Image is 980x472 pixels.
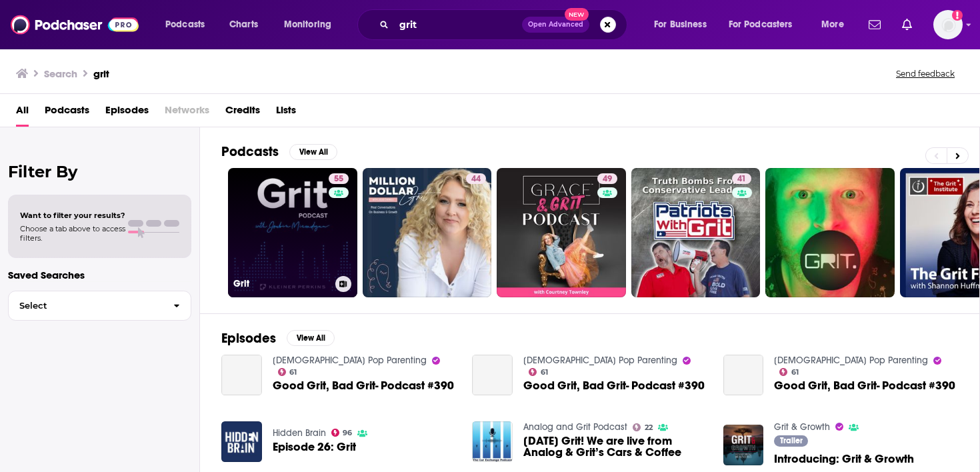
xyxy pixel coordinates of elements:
[394,14,522,35] input: Search podcasts, credits, & more...
[11,12,139,37] img: Podchaser - Follow, Share and Rate Podcasts
[723,425,764,465] img: Introducing: Grit & Growth
[278,368,297,376] a: 61
[44,67,77,80] h3: Search
[284,15,331,34] span: Monitoring
[276,99,296,127] a: Lists
[812,14,861,35] button: open menu
[472,421,513,462] img: Sunday Grit! We are live from Analog & Grit’s Cars & Coffee
[93,67,109,80] h3: grit
[779,368,799,376] a: 61
[720,14,812,35] button: open menu
[275,14,349,35] button: open menu
[225,99,260,127] a: Credits
[289,144,337,160] button: View All
[466,173,486,184] a: 44
[287,330,335,346] button: View All
[289,369,297,375] span: 61
[528,21,583,28] span: Open Advanced
[228,168,357,297] a: 55Grit
[343,430,352,436] span: 96
[774,355,928,366] a: Zen Pop Parenting
[723,355,764,395] a: Good Grit, Bad Grit- Podcast #390
[273,441,356,453] a: Episode 26: Grit
[20,224,125,243] span: Choose a tab above to access filters.
[523,435,707,458] a: Sunday Grit! We are live from Analog & Grit’s Cars & Coffee
[565,8,589,21] span: New
[897,13,917,36] a: Show notifications dropdown
[892,68,959,79] button: Send feedback
[331,429,353,437] a: 96
[933,10,963,39] span: Logged in as danikarchmer
[229,15,258,34] span: Charts
[363,168,492,297] a: 44
[471,173,481,186] span: 44
[20,211,125,220] span: Want to filter your results?
[105,99,149,127] a: Episodes
[645,14,723,35] button: open menu
[370,9,640,40] div: Search podcasts, credits, & more...
[45,99,89,127] a: Podcasts
[541,369,548,375] span: 61
[633,423,653,431] a: 22
[780,437,803,445] span: Trailer
[597,173,617,184] a: 49
[8,291,191,321] button: Select
[863,13,886,36] a: Show notifications dropdown
[631,168,761,297] a: 41
[654,15,707,34] span: For Business
[791,369,799,375] span: 61
[523,380,705,391] a: Good Grit, Bad Grit- Podcast #390
[221,421,262,462] img: Episode 26: Grit
[221,355,262,395] a: Good Grit, Bad Grit- Podcast #390
[221,330,335,347] a: EpisodesView All
[774,421,830,433] a: Grit & Growth
[523,421,627,433] a: Analog and Grit Podcast
[821,15,844,34] span: More
[8,162,191,181] h2: Filter By
[603,173,612,186] span: 49
[472,355,513,395] a: Good Grit, Bad Grit- Podcast #390
[233,278,330,289] h3: Grit
[933,10,963,39] img: User Profile
[729,15,793,34] span: For Podcasters
[221,143,279,160] h2: Podcasts
[165,99,209,127] span: Networks
[156,14,222,35] button: open menu
[329,173,349,184] a: 55
[8,269,191,281] p: Saved Searches
[737,173,746,186] span: 41
[221,330,276,347] h2: Episodes
[221,14,266,35] a: Charts
[645,425,653,431] span: 22
[529,368,548,376] a: 61
[774,453,914,465] a: Introducing: Grit & Growth
[774,380,955,391] a: Good Grit, Bad Grit- Podcast #390
[334,173,343,186] span: 55
[952,10,963,21] svg: Add a profile image
[273,355,427,366] a: Zen Pop Parenting
[497,168,626,297] a: 49
[273,427,326,439] a: Hidden Brain
[273,380,454,391] a: Good Grit, Bad Grit- Podcast #390
[221,143,337,160] a: PodcastsView All
[522,17,589,33] button: Open AdvancedNew
[523,355,677,366] a: Zen Pop Parenting
[933,10,963,39] button: Show profile menu
[732,173,751,184] a: 41
[523,435,707,458] span: [DATE] Grit! We are live from Analog & Grit’s Cars & Coffee
[16,99,29,127] a: All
